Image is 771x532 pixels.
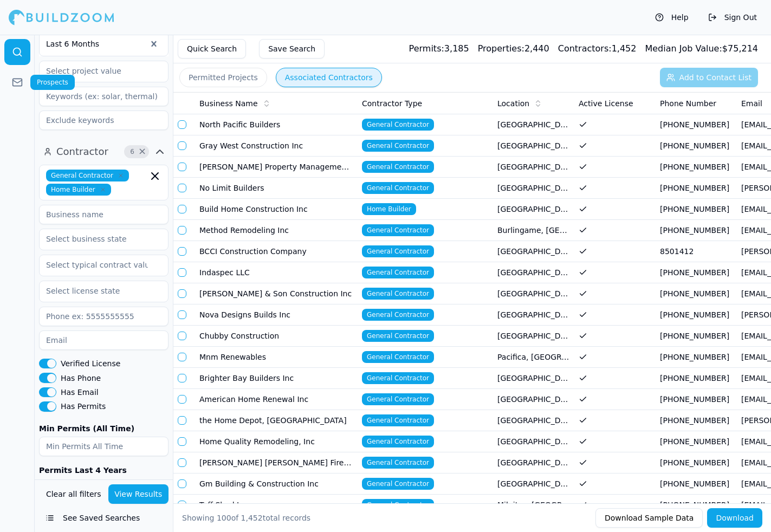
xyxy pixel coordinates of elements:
span: General Contractor [362,224,434,236]
td: [PHONE_NUMBER] [656,495,737,516]
span: Contractors: [558,43,612,54]
span: Email [741,98,762,109]
p: Prospects [37,78,68,87]
span: Permits: [409,43,444,54]
td: 8501412 [656,241,737,262]
input: Keywords (ex: solar, thermal) [39,87,169,106]
td: Mnm Renewables [195,347,358,368]
input: Exclude keywords [39,111,169,130]
td: [PHONE_NUMBER] [656,326,737,347]
button: Download Sample Data [595,508,703,528]
span: General Contractor [362,372,434,384]
td: the Home Depot, [GEOGRAPHIC_DATA] [195,410,358,431]
td: [GEOGRAPHIC_DATA], [GEOGRAPHIC_DATA] [493,452,574,473]
span: Clear Contractor filters [138,149,146,154]
button: Clear all filters [43,484,104,504]
span: General Contractor [46,170,129,181]
td: [PHONE_NUMBER] [656,135,737,157]
td: Milpitas, [GEOGRAPHIC_DATA] [493,495,574,516]
input: Email [39,330,169,350]
span: General Contractor [362,478,434,490]
span: Contractor [56,144,108,159]
span: 100 [217,514,231,522]
td: Build Home Construction Inc [195,199,358,220]
input: Phone ex: 5555555555 [39,307,169,326]
button: Contractor6Clear Contractor filters [39,143,169,160]
label: Min Permits (All Time) [39,425,169,432]
span: General Contractor [362,161,434,173]
span: Location [497,98,529,109]
td: [PERSON_NAME] [PERSON_NAME] Fire & Safety LLC [195,452,358,473]
span: Business Name [199,98,258,109]
input: Select business state [40,229,154,249]
button: See Saved Searches [39,508,169,528]
td: Brighter Bay Builders Inc [195,368,358,389]
input: Business name [39,205,169,224]
span: Median Job Value: [645,43,722,54]
button: Help [650,9,694,26]
span: General Contractor [362,245,434,257]
button: Quick Search [178,39,246,59]
td: [PHONE_NUMBER] [656,368,737,389]
td: [PHONE_NUMBER] [656,347,737,368]
td: [GEOGRAPHIC_DATA], [GEOGRAPHIC_DATA] [493,431,574,452]
td: [GEOGRAPHIC_DATA], [GEOGRAPHIC_DATA] [493,283,574,304]
span: Active License [579,98,633,109]
div: $ 75,214 [645,42,758,55]
td: [PHONE_NUMBER] [656,304,737,326]
span: General Contractor [362,436,434,447]
td: Home Quality Remodeling, Inc [195,431,358,452]
span: General Contractor [362,457,434,469]
div: 2,440 [478,42,549,55]
span: General Contractor [362,267,434,278]
td: Burlingame, [GEOGRAPHIC_DATA] [493,220,574,241]
td: [PHONE_NUMBER] [656,262,737,283]
span: General Contractor [362,414,434,426]
td: [PHONE_NUMBER] [656,220,737,241]
td: North Pacific Builders [195,114,358,135]
td: [PHONE_NUMBER] [656,389,737,410]
button: View Results [108,484,169,504]
td: Indaspec LLC [195,262,358,283]
td: BCCI Construction Company [195,241,358,262]
td: American Home Renewal Inc [195,389,358,410]
span: General Contractor [362,309,434,321]
td: [PHONE_NUMBER] [656,410,737,431]
td: Gray West Construction Inc [195,135,358,157]
span: General Contractor [362,330,434,342]
td: [PHONE_NUMBER] [656,114,737,135]
span: General Contractor [362,393,434,405]
td: [GEOGRAPHIC_DATA], [GEOGRAPHIC_DATA] [493,241,574,262]
td: [GEOGRAPHIC_DATA], [GEOGRAPHIC_DATA] [493,304,574,326]
td: [GEOGRAPHIC_DATA], [GEOGRAPHIC_DATA] [493,326,574,347]
label: Has Permits [61,403,106,410]
td: [PHONE_NUMBER] [656,452,737,473]
td: [GEOGRAPHIC_DATA], [GEOGRAPHIC_DATA] [493,473,574,495]
td: [GEOGRAPHIC_DATA], [GEOGRAPHIC_DATA] [493,410,574,431]
span: Home Builder [362,203,416,215]
input: Select project value [40,61,154,81]
span: General Contractor [362,351,434,363]
td: Method Remodeling Inc [195,220,358,241]
button: Associated Contractors [276,68,382,87]
td: [GEOGRAPHIC_DATA], [GEOGRAPHIC_DATA] [493,262,574,283]
span: Home Builder [46,184,111,196]
span: General Contractor [362,182,434,194]
span: 6 [127,146,138,157]
td: [GEOGRAPHIC_DATA], [GEOGRAPHIC_DATA] [493,199,574,220]
input: Select license state [40,281,154,301]
span: 1,452 [241,514,263,522]
span: General Contractor [362,288,434,300]
td: [PHONE_NUMBER] [656,178,737,199]
span: General Contractor [362,119,434,131]
button: Sign Out [703,9,762,26]
span: Properties: [478,43,524,54]
input: Select typical contract value [40,255,154,275]
td: [PERSON_NAME] & Son Construction Inc [195,283,358,304]
label: Has Phone [61,374,101,382]
td: [GEOGRAPHIC_DATA], [GEOGRAPHIC_DATA] [493,178,574,199]
td: Tuff Shed Inc [195,495,358,516]
span: Phone Number [660,98,716,109]
span: General Contractor [362,499,434,511]
td: Gm Building & Construction Inc [195,473,358,495]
